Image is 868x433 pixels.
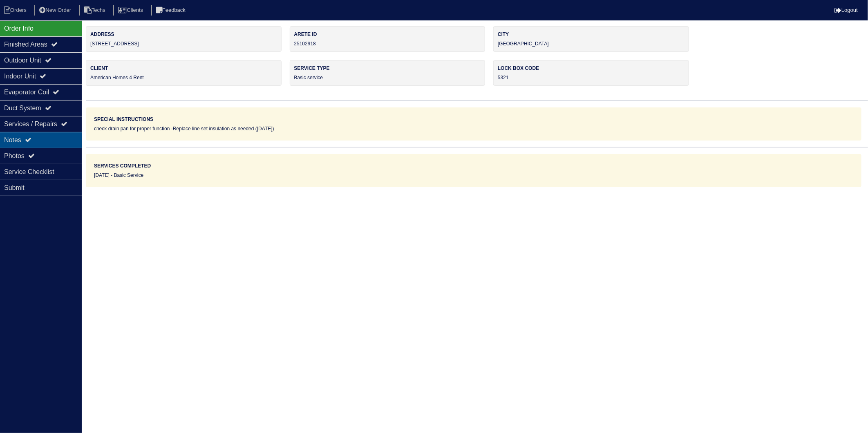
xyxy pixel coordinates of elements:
[86,26,282,52] div: [STREET_ADDRESS]
[290,60,485,86] div: Basic service
[151,5,192,16] li: Feedback
[79,7,112,13] a: Techs
[94,125,853,132] div: check drain pan for proper function -Replace line set insulation as needed ([DATE])
[493,26,689,52] div: [GEOGRAPHIC_DATA]
[90,31,277,38] label: Address
[34,5,78,16] li: New Order
[294,31,481,38] label: Arete ID
[294,65,481,72] label: Service Type
[94,116,153,123] label: Special Instructions
[834,7,858,13] a: Logout
[94,172,853,179] div: [DATE] - Basic Service
[493,60,689,86] div: 5321
[79,5,112,16] li: Techs
[86,60,282,86] div: American Homes 4 Rent
[94,162,151,170] label: Services Completed
[90,65,277,72] label: Client
[290,26,485,52] div: 25102918
[113,5,150,16] li: Clients
[498,65,685,72] label: Lock box code
[113,7,150,13] a: Clients
[498,31,685,38] label: City
[34,7,78,13] a: New Order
